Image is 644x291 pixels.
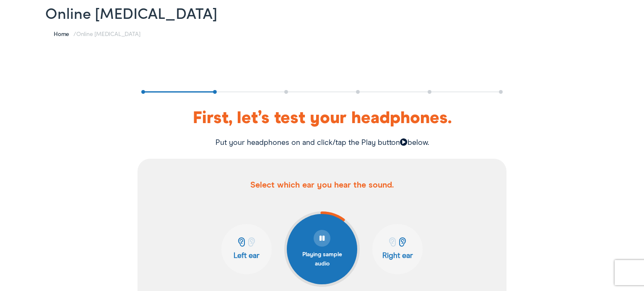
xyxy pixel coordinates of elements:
[301,247,343,268] div: Playing sample audio
[76,29,140,38] span: Online [MEDICAL_DATA]
[221,224,272,274] button: Left ear
[54,29,73,38] a: Home
[138,159,506,211] p: Select which ear you hear the sound.
[6,110,638,127] h1: First, let’s test your headphones.
[224,251,269,260] p: Left ear
[54,29,140,38] span: /
[372,224,423,274] button: Right ear
[45,3,599,21] h1: Online [MEDICAL_DATA]
[375,251,420,260] p: Right ear
[6,137,638,149] p: Put your headphones on and click/tap the Play button below.
[287,214,357,284] button: Playing sample audio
